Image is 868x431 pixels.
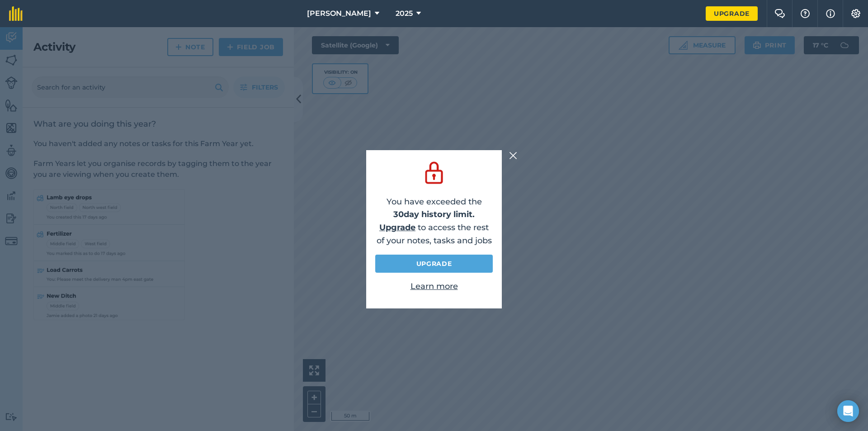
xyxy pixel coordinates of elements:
[375,195,493,222] p: You have exceeded the
[800,9,811,18] img: A question mark icon
[410,281,458,291] a: Learn more
[393,209,475,219] strong: 30 day history limit.
[826,8,835,19] img: svg+xml;base64,PHN2ZyB4bWxucz0iaHR0cDovL3d3dy53My5vcmcvMjAwMC9zdmciIHdpZHRoPSIxNyIgaGVpZ2h0PSIxNy...
[379,223,415,232] a: Upgrade
[706,6,758,21] a: Upgrade
[9,6,23,21] img: fieldmargin Logo
[774,9,785,18] img: Two speech bubbles overlapping with the left bubble in the forefront
[837,400,859,422] div: Open Intercom Messenger
[509,150,517,161] img: svg+xml;base64,PHN2ZyB4bWxucz0iaHR0cDovL3d3dy53My5vcmcvMjAwMC9zdmciIHdpZHRoPSIyMiIgaGVpZ2h0PSIzMC...
[375,255,493,273] a: Upgrade
[421,159,447,186] img: svg+xml;base64,PD94bWwgdmVyc2lvbj0iMS4wIiBlbmNvZGluZz0idXRmLTgiPz4KPCEtLSBHZW5lcmF0b3I6IEFkb2JlIE...
[396,8,413,19] span: 2025
[307,8,371,19] span: [PERSON_NAME]
[850,9,861,18] img: A cog icon
[375,221,493,247] p: to access the rest of your notes, tasks and jobs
